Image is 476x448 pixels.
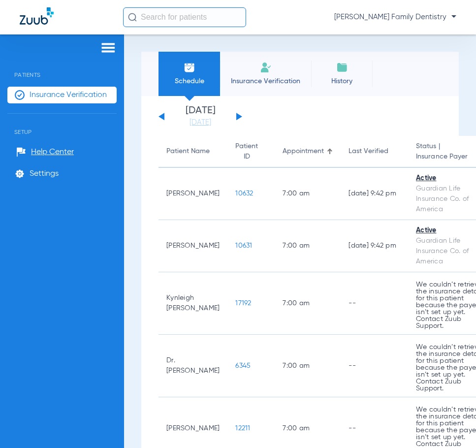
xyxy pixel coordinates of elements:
[30,169,59,179] span: Settings
[159,168,227,220] td: [PERSON_NAME]
[159,272,227,335] td: Kynleigh [PERSON_NAME]
[336,62,348,73] img: History
[283,146,333,157] div: Appointment
[171,118,230,128] a: [DATE]
[275,168,341,220] td: 7:00 AM
[7,57,117,78] span: Patients
[349,146,400,157] div: Last Verified
[123,7,246,27] input: Search for patients
[227,76,304,86] span: Insurance Verification
[341,335,408,397] td: --
[159,220,227,272] td: [PERSON_NAME]
[260,62,272,73] img: Manual Insurance Verification
[171,106,230,128] li: [DATE]
[235,425,250,432] span: 12211
[128,13,137,22] img: Search Icon
[235,362,251,369] span: 6345
[235,300,251,307] span: 17192
[341,220,408,272] td: [DATE] 9:42 PM
[235,141,258,162] div: Patient ID
[275,220,341,272] td: 7:00 AM
[159,335,227,397] td: Dr. [PERSON_NAME]
[166,146,210,157] div: Patient Name
[349,146,388,157] div: Last Verified
[235,190,253,197] span: 10632
[235,242,252,249] span: 10631
[283,146,324,157] div: Appointment
[275,272,341,335] td: 7:00 AM
[100,42,116,54] img: hamburger-icon
[275,335,341,397] td: 7:00 AM
[20,7,54,25] img: Zuub Logo
[16,147,74,157] a: Help Center
[30,90,107,100] span: Insurance Verification
[7,114,117,135] span: Setup
[341,168,408,220] td: [DATE] 9:42 PM
[166,146,220,157] div: Patient Name
[31,147,74,157] span: Help Center
[166,76,213,86] span: Schedule
[318,76,365,86] span: History
[334,12,456,22] span: [PERSON_NAME] Family Dentistry
[427,401,476,448] iframe: Chat Widget
[235,141,267,162] div: Patient ID
[184,62,195,73] img: Schedule
[341,272,408,335] td: --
